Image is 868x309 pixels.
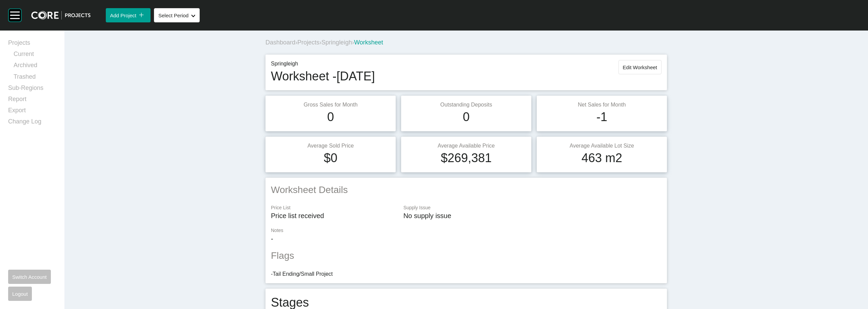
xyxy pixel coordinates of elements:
button: Add Project [106,8,151,22]
h1: $269,381 [441,150,492,167]
span: › [319,39,321,46]
button: Edit Worksheet [618,60,662,74]
p: - [271,234,662,244]
p: Average Available Price [407,142,526,150]
a: Sub-Regions [8,84,56,95]
span: Switch Account [12,274,47,280]
p: Price list received [271,211,397,220]
button: Select Period [154,8,200,22]
span: › [295,39,297,46]
h1: Worksheet - [DATE] [271,68,375,85]
a: Report [8,95,56,106]
a: Projects [297,39,319,46]
h1: $0 [324,150,337,167]
button: Logout [8,287,32,301]
li: - Tail Ending/Small Project [271,270,662,278]
p: Outstanding Deposits [407,101,526,109]
h2: Worksheet Details [271,183,662,196]
p: Price List [271,205,397,211]
h2: Flags [271,249,662,262]
p: Springleigh [271,60,375,67]
p: Notes [271,227,662,234]
p: Gross Sales for Month [271,101,390,109]
p: Net Sales for Month [542,101,662,109]
span: Worksheet [354,39,383,46]
span: › [352,39,354,46]
p: No supply issue [403,211,662,220]
a: Current [14,50,56,61]
p: Average Available Lot Size [542,142,662,150]
h1: 463 m2 [581,150,622,167]
span: Logout [12,291,28,297]
span: Add Project [110,13,136,18]
p: Supply Issue [403,205,662,211]
a: Springleigh [321,39,352,46]
a: Archived [14,61,56,72]
img: core-logo-dark.3138cae2.png [31,11,91,20]
h1: -1 [596,109,607,125]
h1: 0 [327,109,334,125]
button: Switch Account [8,270,51,284]
span: Select Period [158,13,189,18]
span: Edit Worksheet [623,64,657,70]
a: Change Log [8,117,56,129]
a: Export [8,106,56,117]
h1: 0 [463,109,470,125]
a: Trashed [14,73,56,84]
a: Dashboard [265,39,295,46]
a: Projects [8,39,56,50]
p: Average Sold Price [271,142,390,150]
